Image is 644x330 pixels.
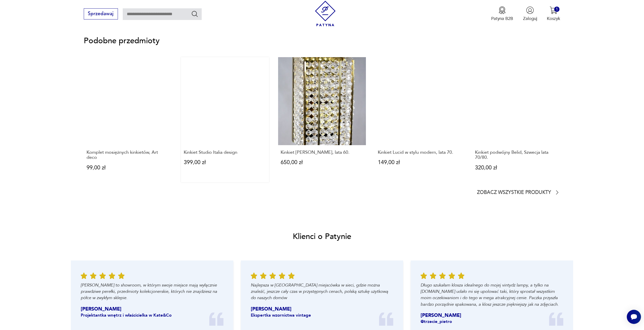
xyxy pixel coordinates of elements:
button: 1Koszyk [547,6,560,21]
img: Ikona gwiazdy [251,273,257,279]
p: Podobne przedmioty [84,37,560,45]
p: Kinkiet [PERSON_NAME], lata 60. [281,150,363,155]
a: Kinkiet podwójny Belid, Szwecja lata 70/80.Kinkiet podwójny Belid, Szwecja lata 70/80.320,00 zł [472,57,560,182]
p: Zaloguj [523,16,537,21]
img: Ikona gwiazdy [260,273,266,279]
img: Ikona gwiazdy [99,273,106,279]
img: Ikona koszyka [550,6,557,14]
img: Ikona gwiazdy [439,273,446,279]
p: Kinkiet podwójny Belid, Szwecja lata 70/80. [475,150,557,160]
p: 650,00 zł [281,160,363,165]
p: Koszyk [547,16,560,21]
p: Patyna B2B [491,16,513,21]
p: [PERSON_NAME] [81,306,188,312]
p: Kinkiet Studio Italia design [184,150,266,155]
p: @trzecie_pietro [421,319,528,324]
img: Ikona cudzysłowia [379,313,393,326]
p: Ekspertka wzornictwa vintage [251,312,358,318]
p: 399,00 zł [184,160,266,165]
p: [PERSON_NAME] to showroom, w którym swoje miejsce mają wyłącznie prawdziwe perełki, przedmioty ko... [81,282,223,301]
img: Ikona gwiazdy [109,273,115,279]
a: Kinkiet Lucid w stylu modern, lata 70.Kinkiet Lucid w stylu modern, lata 70.149,00 zł [375,57,463,182]
img: Ikona gwiazdy [90,273,96,279]
button: Szukaj [191,10,198,17]
img: Ikonka użytkownika [526,6,534,14]
button: Patyna B2B [491,6,513,21]
img: Ikona gwiazdy [458,273,464,279]
img: Ikona gwiazdy [288,273,295,279]
img: Ikona cudzysłowia [549,313,563,326]
a: Zobacz wszystkie produkty [477,189,560,195]
p: Projektantka wnętrz i właścicielka w Kate&Co [81,312,188,318]
iframe: Smartsupp widget button [627,310,641,324]
p: 99,00 zł [87,165,169,170]
img: Ikona gwiazdy [118,273,124,279]
a: Sprzedawaj [84,12,118,16]
img: Ikona gwiazdy [421,273,427,279]
button: Zaloguj [523,6,537,21]
p: 320,00 zł [475,165,557,170]
p: [PERSON_NAME] [421,312,528,319]
p: Najlepsza w [GEOGRAPHIC_DATA] miejscówka w sieci, gdzie można znaleźć, jeszcze cały czas w przyst... [251,282,393,301]
p: Kinkiet Lucid w stylu modern, lata 70. [378,150,460,155]
p: [PERSON_NAME] [251,306,358,312]
p: 149,00 zł [378,160,460,165]
img: Ikona gwiazdy [279,273,285,279]
img: Ikona gwiazdy [449,273,455,279]
img: Ikona medalu [498,6,506,14]
a: Kinkiet Studio Italia designKinkiet Studio Italia design399,00 zł [181,57,269,182]
p: Długo szukałam klosza idealnego do mojej vintydż lampy, a tylko na [DOMAIN_NAME] udało mi się upo... [421,282,563,307]
a: Ikona medaluPatyna B2B [491,6,513,21]
button: Sprzedawaj [84,8,118,19]
h2: Klienci o Patynie [293,231,351,242]
p: Zobacz wszystkie produkty [477,191,551,195]
img: Ikona gwiazdy [430,273,436,279]
img: Patyna - sklep z meblami i dekoracjami vintage [313,1,338,26]
img: Ikona cudzysłowia [209,313,223,326]
img: Ikona gwiazdy [81,273,87,279]
img: Ikona gwiazdy [269,273,276,279]
a: Kinkiet Hillebrand, lata 60.Kinkiet [PERSON_NAME], lata 60.650,00 zł [278,57,366,182]
div: 1 [554,7,559,12]
a: Komplet mosiężnych kinkietów, Art decoKomplet mosiężnych kinkietów, Art deco99,00 zł [84,57,172,182]
p: Komplet mosiężnych kinkietów, Art deco [87,150,169,160]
